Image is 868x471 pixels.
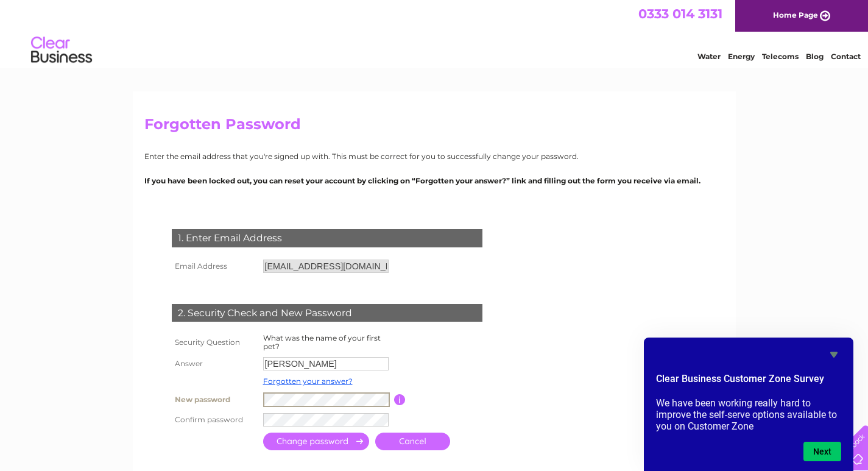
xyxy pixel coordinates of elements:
[375,433,450,450] a: Cancel
[172,304,482,322] div: 2. Security Check and New Password
[169,410,260,430] th: Confirm password
[728,52,755,61] a: Energy
[144,151,724,162] p: Enter the email address that you're signed up with. This must be correct for you to successfully ...
[827,347,841,362] button: Hide survey
[263,433,369,450] input: Submit
[263,377,353,386] a: Forgotten your answer?
[169,354,260,374] th: Answer
[147,7,722,59] div: Clear Business is a trading name of Verastar Limited (registered in [GEOGRAPHIC_DATA] No. 3667643...
[803,442,841,461] button: Next question
[169,331,260,354] th: Security Question
[169,257,260,276] th: Email Address
[831,52,861,61] a: Contact
[394,394,406,405] input: Information
[144,116,724,139] h2: Forgotten Password
[656,372,841,392] h2: Clear Business Customer Zone Survey
[762,52,799,61] a: Telecoms
[263,333,381,351] label: What was the name of your first pet?
[697,52,721,61] a: Water
[656,347,841,461] div: Clear Business Customer Zone Survey
[656,397,841,432] p: We have been working really hard to improve the self-serve options available to you on Customer Zone
[144,175,724,186] p: If you have been locked out, you can reset your account by clicking on “Forgotten your answer?” l...
[30,32,93,69] img: logo.png
[172,229,482,247] div: 1. Enter Email Address
[638,6,722,21] a: 0333 014 3131
[169,389,260,410] th: New password
[806,52,824,61] a: Blog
